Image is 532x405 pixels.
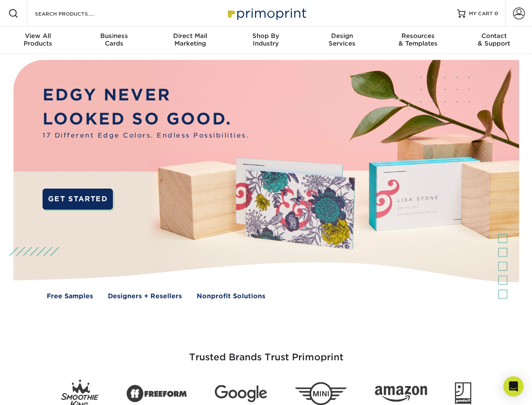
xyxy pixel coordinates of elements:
span: 0 [495,11,498,16]
img: Primoprint [224,4,308,22]
a: Resources& Templates [380,27,456,54]
iframe: Google Customer Reviews [2,379,72,402]
a: Designers + Resellers [108,292,182,301]
h3: Trusted Brands Trust Primoprint [20,332,513,373]
span: Shop By [228,32,304,40]
a: BusinessCards [76,27,152,54]
span: Direct Mail [152,32,228,40]
a: Nonprofit Solutions [197,292,265,301]
img: Goodwill [455,382,471,405]
div: Industry [228,32,304,47]
a: Direct MailMarketing [152,27,228,54]
span: MY CART [469,10,493,17]
div: Open Intercom Messenger [503,376,524,397]
a: Contact& Support [456,27,532,54]
a: GET STARTED [43,189,113,210]
div: & Templates [380,32,456,47]
img: Amazon [375,386,427,402]
img: Google [215,385,267,402]
a: Free Samples [47,292,93,301]
div: & Support [456,32,532,47]
div: Marketing [152,32,228,47]
span: Business [76,32,152,40]
input: SEARCH PRODUCTS..... [34,8,116,19]
span: 17 Different Edge Colors. Endless Possibilities. [43,131,249,140]
span: Resources [380,32,456,40]
div: Services [304,32,380,47]
p: LOOKED SO GOOD. [43,107,249,131]
div: Cards [76,32,152,47]
a: Shop ByIndustry [228,27,304,54]
span: Contact [456,32,532,40]
span: Design [304,32,380,40]
p: EDGY NEVER [43,83,249,107]
a: DesignServices [304,27,380,54]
